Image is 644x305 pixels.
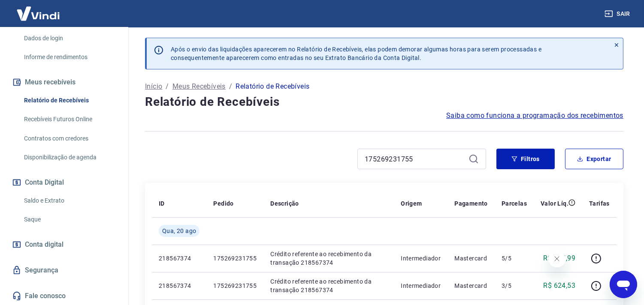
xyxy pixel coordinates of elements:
[145,81,162,92] a: Início
[21,30,118,47] a: Dados de login
[229,81,232,92] p: /
[159,199,165,208] p: ID
[565,149,623,169] button: Exportar
[25,239,63,251] span: Conta digital
[162,227,196,235] span: Qua, 20 ago
[496,149,555,169] button: Filtros
[401,281,441,290] p: Intermediador
[502,199,527,208] p: Parcelas
[544,281,576,291] p: R$ 624,53
[270,277,387,294] p: Crédito referente ao recebimento da transação 218567374
[236,81,309,92] p: Relatório de Recebíveis
[454,254,488,263] p: Mastercard
[21,111,118,128] a: Recebíveis Futuros Online
[21,130,118,147] a: Contratos com credores
[10,261,118,280] a: Segurança
[454,199,488,208] p: Pagamento
[502,281,527,290] p: 3/5
[270,199,299,208] p: Descrição
[21,192,118,209] a: Saldo e Extrato
[454,281,488,290] p: Mastercard
[145,93,623,111] h4: Relatório de Recebíveis
[21,92,118,109] a: Relatório de Recebíveis
[610,271,637,298] iframe: Botão para abrir a janela de mensagens
[401,199,422,208] p: Origem
[401,254,441,263] p: Intermediador
[270,250,387,267] p: Crédito referente ao recebimento da transação 218567374
[446,111,623,121] a: Saiba como funciona a programação dos recebimentos
[548,250,565,267] iframe: Fechar mensagem
[171,45,541,62] p: Após o envio das liquidações aparecerem no Relatório de Recebíveis, elas podem demorar algumas ho...
[5,6,72,13] span: Olá! Precisa de ajuda?
[10,0,66,27] img: Vindi
[603,6,634,22] button: Sair
[166,81,169,92] p: /
[213,199,233,208] p: Pedido
[589,199,610,208] p: Tarifas
[172,81,226,92] a: Meus Recebíveis
[21,211,118,228] a: Saque
[159,254,200,263] p: 218567374
[21,149,118,166] a: Disponibilização de agenda
[10,73,118,92] button: Meus recebíveis
[541,199,568,208] p: Valor Líq.
[544,253,576,263] p: R$ 577,99
[10,235,118,254] a: Conta digital
[365,152,465,165] input: Busque pelo número do pedido
[159,281,200,290] p: 218567374
[10,173,118,192] button: Conta Digital
[21,48,118,66] a: Informe de rendimentos
[502,254,527,263] p: 5/5
[213,281,257,290] p: 175269231755
[213,254,257,263] p: 175269231755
